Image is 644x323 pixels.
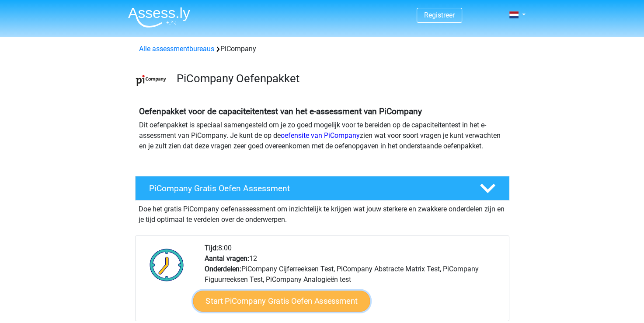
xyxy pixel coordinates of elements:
a: Registreer [424,11,455,19]
a: PiCompany Gratis Oefen Assessment [132,176,513,200]
div: PiCompany [136,44,509,54]
b: Aantal vragen: [205,254,249,263]
img: Assessly [128,7,190,28]
h3: PiCompany Oefenpakket [177,72,502,85]
a: oefensite van PiCompany [281,131,360,140]
p: Dit oefenpakket is speciaal samengesteld om je zo goed mogelijk voor te bereiden op de capaciteit... [139,120,505,151]
b: Onderdelen: [205,265,241,273]
div: 8:00 12 PiCompany Cijferreeksen Test, PiCompany Abstracte Matrix Test, PiCompany Figuurreeksen Te... [198,243,508,321]
b: Oefenpakket voor de capaciteitentest van het e-assessment van PiCompany [139,106,422,116]
b: Tijd: [205,244,218,252]
div: Doe het gratis PiCompany oefenassessment om inzichtelijk te krijgen wat jouw sterkere en zwakkere... [135,200,509,225]
a: Alle assessmentbureaus [139,45,214,53]
a: Start PiCompany Gratis Oefen Assessment [193,291,370,312]
img: Klok [145,243,189,287]
img: picompany.png [136,65,167,96]
h4: PiCompany Gratis Oefen Assessment [149,183,466,193]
